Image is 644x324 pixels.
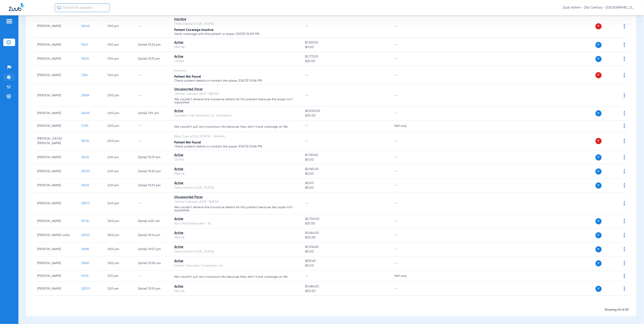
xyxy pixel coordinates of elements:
span: $0.00 [305,186,387,190]
td: [PERSON_NAME] [34,256,78,270]
span: P [596,168,602,175]
td: [PERSON_NAME] [34,165,78,179]
td: 3:00 PM [104,242,135,256]
td: -- [391,66,420,85]
div: Central Laborers 2025 **$2500 [174,200,298,204]
td: 1:50 PM [104,66,135,85]
div: Active [174,40,298,45]
span: $2,750.00 [305,217,387,221]
span: 21980 [81,262,89,265]
span: $50.00 [305,113,387,118]
div: Active [174,54,298,59]
td: -- [391,52,420,66]
td: 2:00 PM [104,120,135,132]
span: P [596,72,602,78]
td: [DATE] 10:07 PM [135,242,171,256]
div: Inactive [174,17,298,22]
span: 22870 [81,202,90,205]
span: 23629 [81,184,89,187]
td: [DATE] 1:59 AM [135,106,171,120]
span: 15215 [81,274,89,277]
td: 1:00 PM [104,15,135,38]
span: $50.00 [305,289,387,294]
img: group-dot-blue.svg [624,111,625,115]
span: 18736 [81,220,89,223]
div: MetLife [174,235,298,240]
td: 2:00 PM [104,106,135,120]
span: 22869 [81,94,89,97]
span: -- [305,140,308,143]
span: Showing 49 of 49 [605,308,629,311]
td: [DATE] 10:10 PM [135,150,171,165]
td: -- [135,15,171,38]
td: [PERSON_NAME] [34,38,78,52]
td: 2:20 PM [104,179,135,193]
div: Active [174,284,298,289]
td: -- [391,150,420,165]
span: $2,000.00 [305,109,387,113]
td: [PERSON_NAME] [34,15,78,38]
img: group-dot-blue.svg [624,201,625,206]
td: 3:00 PM [104,256,135,270]
div: Unsupported Payer [174,195,298,200]
span: P [596,154,602,161]
span: $1,783.60 [305,153,387,158]
span: P [596,23,602,29]
td: [MEDICAL_DATA][PERSON_NAME] [34,132,78,150]
img: group-dot-blue.svg [624,73,625,77]
div: Delta Dental of [US_STATE] [174,22,298,26]
p: Verify coverage with the patient or payer. [DATE] 10:09 PM. [174,32,298,36]
span: $25.00 [305,221,387,226]
span: -- [305,124,308,127]
div: Unsupported Payer [174,87,298,92]
span: $0.00 [305,181,387,186]
div: Active [174,259,298,263]
div: CIGNA [174,158,298,162]
td: -- [391,242,420,256]
td: -- [135,193,171,214]
span: Patient Not Found [174,141,201,144]
td: [DATE] 10:31 PM [135,52,171,66]
td: 3:00 PM [104,228,135,242]
td: 1:00 PM [104,38,135,52]
span: $25.00 [305,59,387,64]
td: [PERSON_NAME] [34,106,78,120]
input: Search for patients [55,3,110,12]
span: 24045 [81,25,90,28]
td: [PERSON_NAME] [34,193,78,214]
td: Self-pay [391,270,420,282]
td: -- [391,132,420,150]
span: 22063 [81,234,89,237]
span: $2,165.00 [305,167,387,172]
span: Patient Coverage Inactive [174,29,213,32]
td: Self-pay [391,120,420,132]
img: group-dot-blue.svg [624,286,625,291]
p: We couldn’t retrieve the insurance details for this patient because the payer isn’t supported. [174,98,298,104]
span: 22003 [81,287,90,290]
span: 17281 [81,124,88,127]
td: [PERSON_NAME] [34,85,78,106]
img: group-dot-blue.svg [624,169,625,174]
div: United Concordia Companies, Inc. [174,263,298,268]
div: Active [174,167,298,172]
span: -- [305,274,308,277]
div: CIGNA [174,59,298,64]
span: $333.63 [305,259,387,263]
span: 23090 [81,170,90,173]
span: 9343 [81,43,88,46]
span: $1,006.60 [305,245,387,249]
span: $0.00 [305,249,387,254]
td: 3:20 PM [104,282,135,296]
img: group-dot-blue.svg [624,93,625,98]
span: Zuub Admin - 21st Century - [GEOGRAPHIC_DATA] [563,5,635,10]
td: -- [391,282,420,296]
td: 3:00 PM [104,214,135,228]
td: [PERSON_NAME] [34,120,78,132]
span: $50.00 [305,235,387,240]
td: [PERSON_NAME] [34,214,78,228]
img: group-dot-blue.svg [624,57,625,61]
span: P [596,232,602,238]
div: Active [174,217,298,221]
span: P [596,42,602,48]
div: Sun Life/Dentaquest - AI [174,221,298,226]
